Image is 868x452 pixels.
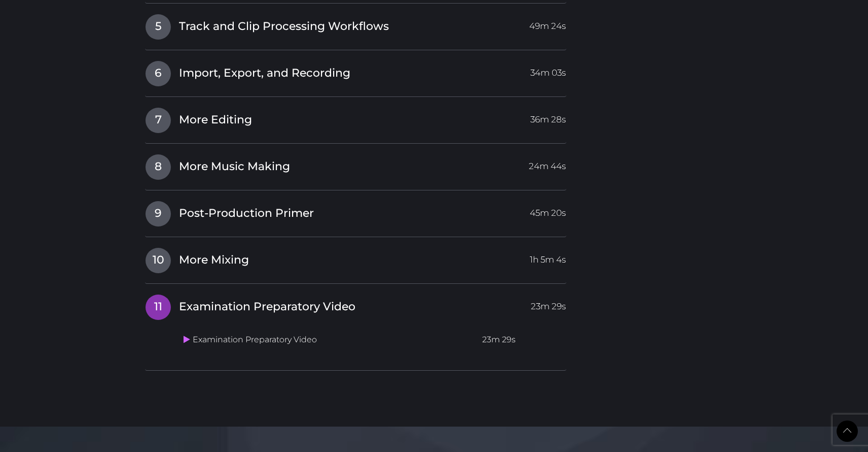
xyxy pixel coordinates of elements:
span: 24m 44s [529,154,566,173]
a: Back to Top [837,421,858,442]
span: 8 [146,154,171,180]
a: 5Track and Clip Processing Workflows49m 24s [145,14,566,35]
span: Track and Clip Processing Workflows [179,19,389,35]
a: 9Post-Production Primer45m 20s [145,201,566,222]
span: 36m 28s [530,108,566,126]
span: More Mixing [179,252,249,268]
span: 1h 5m 4s [530,248,566,266]
span: 49m 24s [529,14,566,33]
span: 9 [146,201,171,227]
span: More Editing [179,112,252,128]
span: 7 [146,108,171,133]
span: Examination Preparatory Video [179,299,355,315]
span: Post-Production Primer [179,206,314,221]
a: 10More Mixing1h 5m 4s [145,247,566,269]
span: 23m 29s [531,295,566,313]
td: 23m 29s [478,330,566,350]
a: 8More Music Making24m 44s [145,154,566,175]
span: 45m 20s [530,201,566,219]
span: 34m 03s [530,61,566,79]
a: 7More Editing36m 28s [145,107,566,128]
span: 6 [146,61,171,86]
span: 10 [146,248,171,273]
span: More Music Making [179,159,290,175]
span: 11 [146,295,171,320]
a: 11Examination Preparatory Video23m 29s [145,294,566,315]
span: 5 [146,14,171,40]
span: Import, Export, and Recording [179,66,350,81]
td: Examination Preparatory Video [179,330,478,350]
a: 6Import, Export, and Recording34m 03s [145,60,566,82]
